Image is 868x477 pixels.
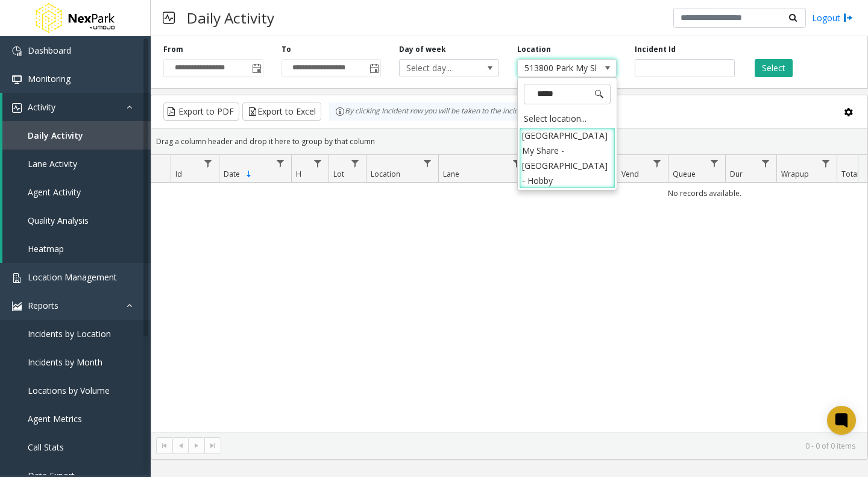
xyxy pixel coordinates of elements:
label: From [163,44,183,55]
span: Wrapup [781,169,809,179]
span: Location Management [28,271,117,283]
span: H [296,169,301,179]
button: Export to PDF [163,103,239,121]
a: Date Filter Menu [272,155,289,171]
span: Sortable [244,169,254,179]
span: 513800 Park My Share - TPS Denver [518,60,597,77]
a: H Filter Menu [310,155,326,171]
a: Lane Filter Menu [509,155,525,171]
span: Locations by Volume [28,385,110,396]
a: Id Filter Menu [200,155,216,171]
img: 'icon' [12,273,22,283]
a: Logout [812,11,853,24]
span: Id [175,169,182,179]
div: Drag a column header and drop it here to group by that column [151,131,867,152]
span: Location [371,169,400,179]
button: Export to Excel [242,103,321,121]
img: 'icon' [12,103,22,113]
div: Data table [151,155,867,432]
div: By clicking Incident row you will be taken to the incident details page. [329,103,580,121]
label: Day of week [399,44,446,55]
kendo-pager-info: 0 - 0 of 0 items [228,441,855,451]
a: Dur Filter Menu [758,155,774,171]
a: Activity [2,93,151,121]
span: Call Stats [28,441,64,453]
a: Agent Activity [2,178,151,206]
label: To [281,44,291,55]
span: Dur [730,169,743,179]
span: Dashboard [28,45,71,56]
span: Daily Activity [28,130,83,141]
span: Lane [443,169,459,179]
img: infoIcon.svg [335,107,345,116]
a: Lot Filter Menu [347,155,363,171]
span: Lane Activity [28,158,77,169]
button: Select [755,59,793,77]
img: 'icon' [12,75,22,84]
a: Daily Activity [2,121,151,150]
span: Incidents by Month [28,356,102,368]
a: Heatmap [2,235,151,263]
span: Agent Metrics [28,413,82,425]
a: Quality Analysis [2,206,151,235]
img: pageIcon [163,3,175,33]
span: Toggle popup [250,60,263,77]
span: Quality Analysis [28,215,89,226]
div: Select location... [519,110,615,127]
span: Agent Activity [28,186,81,198]
a: Wrapup Filter Menu [818,155,834,171]
img: 'icon' [12,46,22,56]
span: Heatmap [28,243,64,254]
a: Lane Activity [2,150,151,178]
h3: Daily Activity [181,3,280,33]
span: Total [841,169,859,179]
span: Select day... [400,60,479,77]
img: 'icon' [12,302,22,311]
img: logout [843,11,853,24]
span: Date [224,169,240,179]
span: Monitoring [28,73,71,84]
span: Incidents by Location [28,328,111,340]
li: [GEOGRAPHIC_DATA] My Share - [GEOGRAPHIC_DATA] - Hobby [519,127,615,189]
span: Vend [621,169,639,179]
span: Reports [28,300,58,311]
label: Incident Id [635,44,676,55]
span: Queue [673,169,696,179]
label: Location [517,44,551,55]
span: Lot [333,169,344,179]
span: Activity [28,101,55,113]
span: Toggle popup [367,60,380,77]
a: Queue Filter Menu [706,155,723,171]
a: Location Filter Menu [420,155,436,171]
a: Vend Filter Menu [649,155,665,171]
